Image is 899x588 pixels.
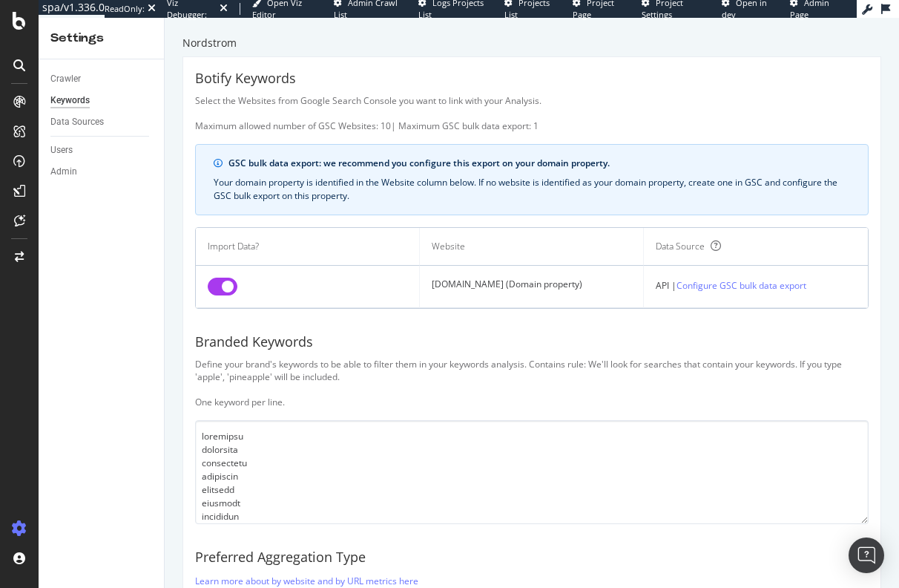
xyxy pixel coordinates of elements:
td: [DOMAIN_NAME] (Domain property) [420,266,644,308]
div: GSC bulk data export: we recommend you configure this export on your domain property. [228,157,850,170]
div: Settings [50,30,152,47]
div: Data Source [656,240,705,253]
a: Users [50,143,154,158]
a: Keywords [50,93,154,108]
div: Admin [50,164,77,180]
div: Keywords [50,93,90,108]
a: Admin [50,164,154,180]
div: Botify Keywords [195,69,869,88]
div: Open Intercom Messenger [849,538,884,573]
div: Select the Websites from Google Search Console you want to link with your Analysis. Maximum allow... [195,94,869,132]
div: Crawler [50,71,81,87]
a: Data Sources [50,114,154,130]
div: Users [50,143,73,158]
div: API | [656,278,856,293]
a: Crawler [50,71,154,87]
th: Website [420,228,644,266]
textarea: loremipsu dolorsita consectetu adipiscin elitsedd eiusmodt incididun utlabore etdolorem. aliquaen... [195,420,869,524]
div: Your domain property is identified in the Website column below. If no website is identified as yo... [214,176,850,203]
div: Data Sources [50,114,104,130]
th: Import Data? [196,228,420,266]
a: Configure GSC bulk data export [676,278,806,293]
div: Preferred Aggregation Type [195,548,869,567]
div: Define your brand's keywords to be able to filter them in your keywords analysis. Contains rule: ... [195,358,869,409]
div: ReadOnly: [105,3,145,15]
div: Branded Keywords [195,333,869,352]
div: info banner [195,144,869,215]
div: Nordstrom [182,36,881,50]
